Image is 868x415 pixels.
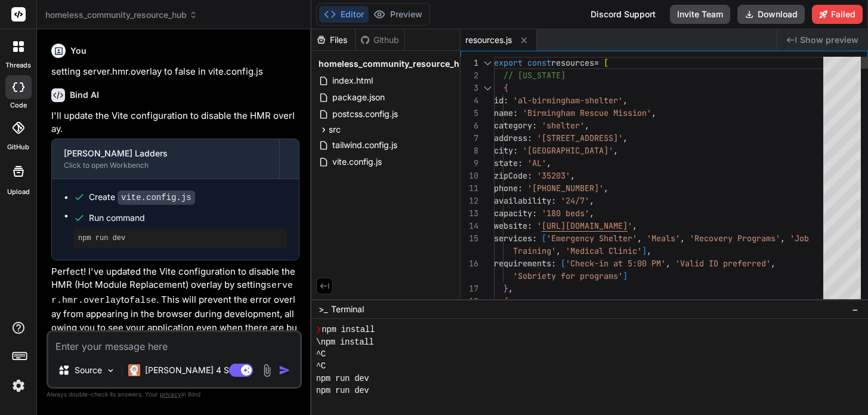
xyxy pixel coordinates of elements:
[494,107,513,118] span: name
[771,258,776,269] span: ,
[331,155,383,169] span: vite.config.js
[145,364,234,376] p: [PERSON_NAME] 4 S..
[537,170,570,181] span: '35203'
[532,120,537,131] span: :
[812,5,863,24] button: Failed
[461,295,478,308] div: 18
[623,133,628,143] span: ,
[642,245,647,256] span: ]
[260,364,274,377] img: attachment
[561,195,589,206] span: '24/7'
[461,170,478,182] div: 10
[570,170,575,181] span: ,
[331,138,399,152] span: tailwind.config.js
[480,57,495,69] div: Click to collapse the range.
[461,182,478,195] div: 11
[518,158,523,168] span: :
[503,82,508,93] span: {
[316,336,374,348] span: \npm install
[461,220,478,232] div: 14
[546,158,551,168] span: ,
[8,376,29,396] img: settings
[279,364,291,376] img: icon
[532,208,537,219] span: :
[89,212,287,224] span: Run command
[331,303,364,315] span: Terminal
[542,120,585,131] span: 'shelter'
[51,65,299,79] p: setting server.hmr.overlay to false in vite.config.js
[316,324,322,336] span: ❯
[551,57,594,68] span: resources
[128,364,140,376] img: Claude 4 Sonnet
[494,170,527,181] span: zipCode
[666,258,671,269] span: ,
[461,232,478,245] div: 15
[461,257,478,270] div: 16
[680,233,685,244] span: ,
[494,220,527,231] span: website
[461,119,478,132] div: 6
[331,73,374,88] span: index.html
[70,89,99,101] h6: Bind AI
[852,303,858,315] span: −
[537,220,542,231] span: '
[118,190,195,205] code: vite.config.js
[461,69,478,82] div: 2
[566,258,666,269] span: 'Check-in at 5:00 PM'
[319,58,470,70] span: homeless_community_resource_hub
[47,389,302,400] p: Always double-check its answers. Your in Bind
[461,132,478,145] div: 7
[322,324,375,336] span: npm install
[737,5,805,24] button: Download
[494,120,532,131] span: category
[513,107,518,118] span: :
[585,120,589,131] span: ,
[7,142,29,152] label: GitHub
[494,183,518,193] span: phone
[106,365,116,376] img: Pick Models
[319,303,328,315] span: >_
[532,233,537,244] span: :
[494,145,513,156] span: city
[51,265,299,348] p: Perfect! I've updated the Vite configuration to disable the HMR (Hot Module Replacement) overlay ...
[613,145,618,156] span: ,
[461,157,478,170] div: 9
[316,360,326,372] span: ^C
[7,187,30,197] label: Upload
[461,94,478,107] div: 4
[461,282,478,295] div: 17
[494,233,532,244] span: services
[52,139,279,179] button: [PERSON_NAME] LaddersClick to open Workbench
[527,170,532,181] span: :
[316,385,369,396] span: npm run dev
[316,348,326,360] span: ^C
[850,300,861,319] button: −
[465,34,512,46] span: resources.js
[494,208,532,219] span: capacity
[623,95,628,106] span: ,
[527,158,546,168] span: 'AL'
[651,107,656,118] span: ,
[461,145,478,157] div: 8
[546,233,637,244] span: 'Emergency Shelter'
[75,364,102,376] p: Source
[503,70,566,81] span: // [US_STATE]
[637,233,642,244] span: ,
[647,245,651,256] span: ,
[513,245,556,256] span: Training'
[503,283,508,294] span: }
[690,233,780,244] span: 'Recovery Programs'
[583,5,663,24] div: Discord Support
[494,95,503,106] span: id
[494,258,551,269] span: requirements
[70,45,87,57] h6: You
[461,195,478,207] div: 12
[542,233,546,244] span: [
[527,183,604,193] span: '[PHONE_NUMBER]'
[670,5,730,24] button: Invite Team
[480,82,495,94] div: Click to collapse the range.
[480,295,495,308] div: Click to collapse the range.
[523,145,613,156] span: '[GEOGRAPHIC_DATA]'
[604,183,608,193] span: ,
[45,9,197,21] span: homeless_community_resource_hub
